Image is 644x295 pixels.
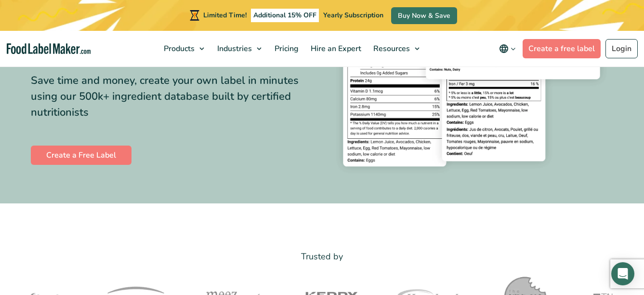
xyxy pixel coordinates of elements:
span: Products [161,43,196,54]
a: Create a Free Label [31,146,131,165]
div: Open Intercom Messenger [611,262,634,285]
div: Save time and money, create your own label in minutes using our 500k+ ingredient database built b... [31,73,315,121]
a: Login [605,39,638,58]
span: Pricing [272,43,300,54]
span: Resources [370,43,411,54]
span: Hire an Expert [308,43,362,54]
a: Resources [368,31,424,67]
span: Yearly Subscription [323,11,383,20]
p: Trusted by [31,250,614,264]
span: Additional 15% OFF [251,9,319,22]
span: Industries [214,43,253,54]
a: Hire an Expert [305,31,365,67]
a: Create a free label [523,39,601,58]
a: Buy Now & Save [391,7,457,24]
a: Products [158,31,209,67]
a: Industries [211,31,266,67]
span: Limited Time! [203,11,247,20]
a: Pricing [269,31,302,67]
